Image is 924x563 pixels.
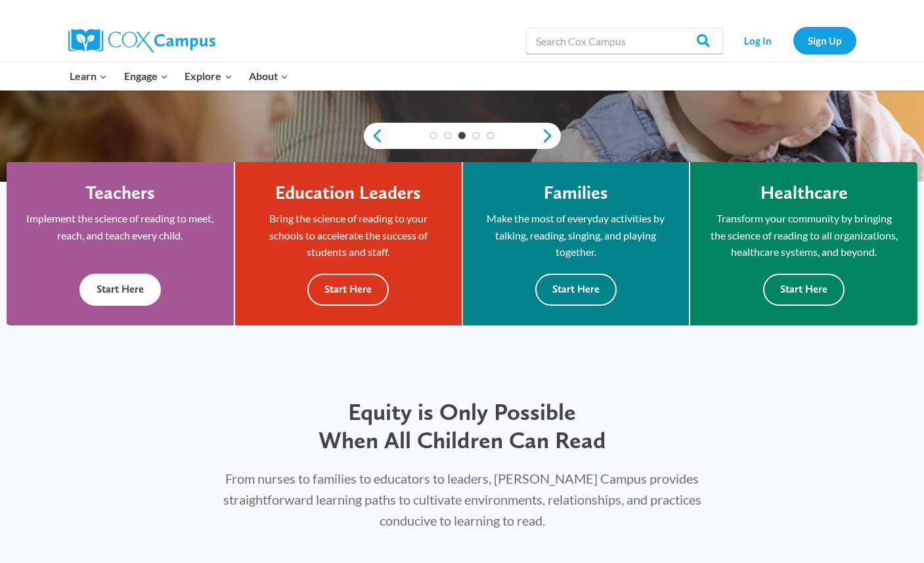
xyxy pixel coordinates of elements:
p: Implement the science of reading to meet, reach, and teach every child. [26,210,214,243]
a: previous [364,128,384,144]
img: Cox Campus [68,29,215,52]
button: Child menu of Engage [116,62,177,90]
button: Child menu of About [240,62,297,90]
a: 5 [487,132,495,140]
input: Search Cox Campus [526,28,723,54]
nav: Secondary Navigation [730,27,856,54]
button: Child menu of Explore [177,62,241,90]
h4: Families [544,182,608,204]
a: 1 [429,132,437,140]
div: content slider buttons [364,123,561,149]
a: Teachers Implement the science of reading to meet, reach, and teach every child. Start Here [7,162,234,326]
button: Start Here [79,274,161,306]
a: next [541,128,561,144]
a: 2 [444,132,452,140]
p: From nurses to families to educators to leaders, [PERSON_NAME] Campus provides straightforward le... [208,468,716,531]
a: Families Make the most of everyday activities by talking, reading, singing, and playing together.... [463,162,690,326]
a: Healthcare Transform your community by bringing the science of reading to all organizations, heal... [690,162,917,326]
span: Equity is Only Possible When All Children Can Read [319,398,606,454]
a: 4 [472,132,480,140]
a: Log In [730,27,787,54]
p: Transform your community by bringing the science of reading to all organizations, healthcare syst... [710,210,898,261]
a: 3 [458,132,466,140]
h4: Healthcare [760,182,848,204]
button: Child menu of Learn [62,62,116,90]
p: Bring the science of reading to your schools to accelerate the success of students and staff. [255,210,442,261]
button: Start Here [763,274,845,306]
button: Start Here [307,274,389,306]
a: Education Leaders Bring the science of reading to your schools to accelerate the success of stude... [235,162,462,326]
nav: Primary Navigation [62,62,297,90]
h4: Education Leaders [275,182,421,204]
h4: Teachers [85,182,155,204]
button: Start Here [535,274,617,306]
p: Make the most of everyday activities by talking, reading, singing, and playing together. [483,210,670,261]
a: Sign Up [793,27,856,54]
